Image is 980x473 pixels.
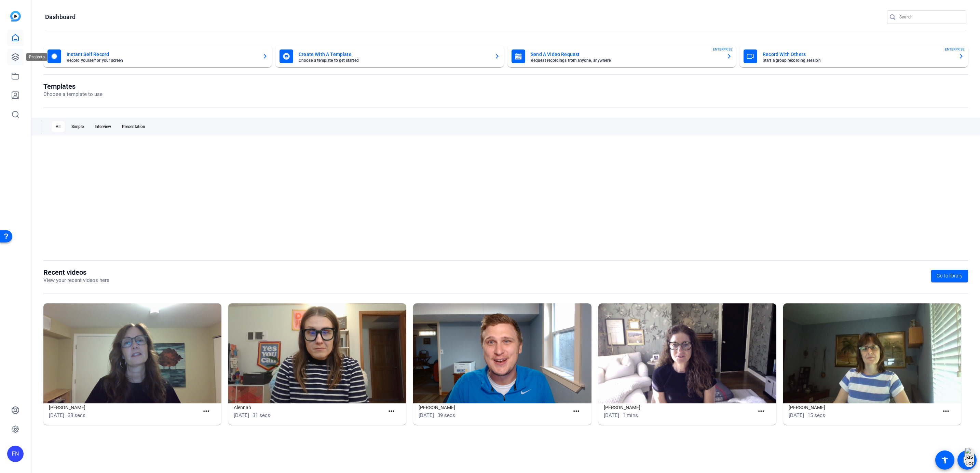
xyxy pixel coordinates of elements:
mat-card-subtitle: Choose a template to get started [299,58,489,62]
mat-icon: more_horiz [387,407,396,416]
h1: [PERSON_NAME] [604,403,754,412]
div: Interview [91,121,115,132]
h1: Dashboard [45,13,76,21]
button: Send A Video RequestRequest recordings from anyone, anywhereENTERPRISE [507,45,736,67]
h1: Alennah [234,403,384,412]
span: 39 secs [437,412,455,418]
div: FN [7,446,24,462]
span: [DATE] [789,412,804,418]
mat-icon: message [963,456,971,464]
span: ENTERPRISE [945,47,965,52]
img: blue-gradient.svg [10,11,21,21]
button: Record With OthersStart a group recording sessionENTERPRISE [739,45,968,67]
img: Jen Stack [43,303,221,403]
input: Search [899,13,961,21]
span: 38 secs [68,412,85,418]
mat-icon: accessibility [941,456,949,464]
p: View your recent videos here [43,276,109,284]
mat-card-title: Instant Self Record [67,50,257,58]
img: Cody [413,303,591,403]
div: Simple [67,121,88,132]
mat-icon: more_horiz [757,407,765,416]
span: Go to library [937,272,963,279]
mat-card-subtitle: Start a group recording session [763,58,953,62]
a: Go to library [931,270,968,282]
button: Instant Self RecordRecord yourself or your screen [43,45,272,67]
h1: [PERSON_NAME] [419,403,569,412]
h1: [PERSON_NAME] [789,403,939,412]
mat-icon: more_horiz [572,407,581,416]
span: 15 secs [807,412,825,418]
mat-card-title: Send A Video Request [531,50,721,58]
mat-card-subtitle: Request recordings from anyone, anywhere [531,58,721,62]
mat-icon: more_horiz [202,407,210,416]
span: [DATE] [604,412,619,418]
img: Alennah [228,303,406,403]
mat-card-title: Record With Others [763,50,953,58]
div: Presentation [118,121,149,132]
span: 31 secs [253,412,270,418]
span: [DATE] [419,412,434,418]
img: Lissa [598,303,776,403]
h1: Recent videos [43,268,109,276]
mat-icon: more_horiz [942,407,950,416]
span: [DATE] [49,412,64,418]
img: Sue [783,303,961,403]
span: [DATE] [234,412,249,418]
div: All [52,121,65,132]
span: 1 mins [623,412,638,418]
p: Choose a template to use [43,90,103,98]
mat-card-subtitle: Record yourself or your screen [67,58,257,62]
span: ENTERPRISE [713,47,733,52]
button: Create With A TemplateChoose a template to get started [275,45,504,67]
div: Projects [26,53,48,61]
h1: Templates [43,82,103,90]
h1: [PERSON_NAME] [49,403,199,412]
mat-card-title: Create With A Template [299,50,489,58]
